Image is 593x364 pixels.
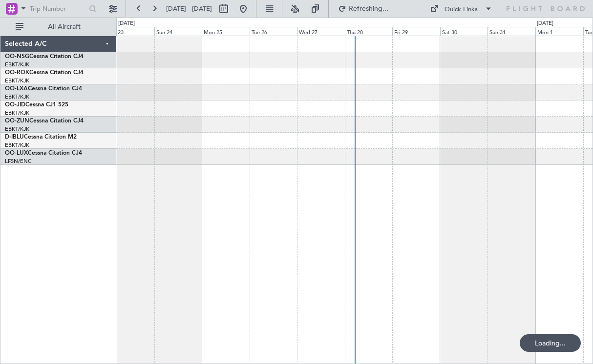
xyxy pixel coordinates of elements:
div: Sat 23 [106,27,154,36]
a: EBKT/KJK [5,109,29,117]
div: Sun 31 [487,27,535,36]
span: OO-LXA [5,86,28,92]
a: OO-ROKCessna Citation CJ4 [5,70,84,76]
button: Quick Links [425,1,497,17]
div: Quick Links [445,5,478,15]
div: Tue 26 [250,27,297,36]
a: OO-LUXCessna Citation CJ4 [5,150,82,156]
span: D-IBLU [5,134,24,140]
div: Wed 27 [297,27,345,36]
button: Refreshing... [334,1,392,17]
div: Mon 25 [202,27,250,36]
button: All Aircraft [11,19,106,35]
span: [DATE] - [DATE] [166,4,212,13]
a: D-IBLUCessna Citation M2 [5,134,77,140]
a: EBKT/KJK [5,77,29,84]
a: OO-JIDCessna CJ1 525 [5,102,68,108]
div: Mon 1 [535,27,583,36]
span: OO-JID [5,102,25,108]
a: OO-ZUNCessna Citation CJ4 [5,118,84,124]
span: Refreshing... [348,5,389,12]
input: Trip Number [30,1,86,16]
div: Sun 24 [154,27,202,36]
a: EBKT/KJK [5,61,29,68]
a: EBKT/KJK [5,142,29,149]
a: OO-NSGCessna Citation CJ4 [5,54,84,60]
span: OO-NSG [5,54,29,60]
span: OO-ROK [5,70,29,76]
div: Loading... [520,334,581,352]
div: Thu 28 [345,27,393,36]
div: [DATE] [118,20,135,28]
a: EBKT/KJK [5,93,29,101]
span: OO-ZUN [5,118,29,124]
span: OO-LUX [5,150,28,156]
a: EBKT/KJK [5,125,29,133]
a: OO-LXACessna Citation CJ4 [5,86,82,92]
div: Fri 29 [392,27,440,36]
a: LFSN/ENC [5,158,32,165]
div: Sat 30 [440,27,488,36]
span: All Aircraft [25,23,103,30]
div: [DATE] [537,20,553,28]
